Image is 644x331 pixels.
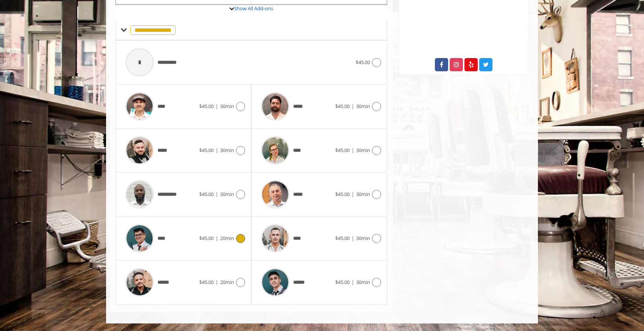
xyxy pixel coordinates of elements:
span: 30min [356,235,370,242]
span: $45.00 [356,59,370,66]
span: 30min [356,279,370,286]
span: | [216,147,218,154]
span: | [352,279,354,286]
span: | [216,235,218,242]
span: 20min [220,279,234,286]
span: 30min [220,147,234,154]
span: $45.00 [335,235,350,242]
span: $45.00 [335,279,350,286]
span: $45.00 [199,279,214,286]
span: | [352,103,354,110]
span: 30min [356,147,370,154]
span: $45.00 [335,191,350,198]
span: $45.00 [199,103,214,110]
span: 30min [220,191,234,198]
span: $45.00 [199,147,214,154]
span: | [216,279,218,286]
a: Show All Add-ons [234,5,273,12]
span: $45.00 [199,191,214,198]
span: | [352,147,354,154]
span: 30min [356,103,370,110]
span: 20min [220,235,234,242]
span: $45.00 [335,147,350,154]
span: | [352,191,354,198]
span: $45.00 [199,235,214,242]
span: | [352,235,354,242]
span: 30min [356,191,370,198]
span: | [216,103,218,110]
span: | [216,191,218,198]
span: $45.00 [335,103,350,110]
span: 30min [220,103,234,110]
